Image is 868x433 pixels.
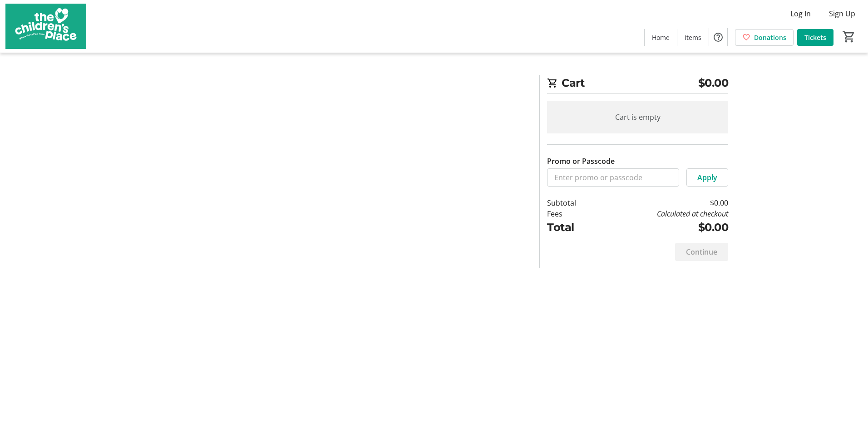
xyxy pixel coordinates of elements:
h2: Cart [547,75,728,93]
div: Cart is empty [547,101,728,133]
span: Log In [790,8,811,19]
td: Total [547,219,600,236]
td: Subtotal [547,197,600,208]
button: Sign Up [822,6,863,21]
a: Tickets [797,29,833,46]
span: Apply [697,172,717,183]
label: Promo or Passcode [547,156,615,167]
button: Apply [686,168,728,187]
span: Home [652,33,670,42]
td: Calculated at checkout [600,208,728,219]
button: Cart [841,29,857,45]
span: Donations [754,33,786,42]
a: Home [645,29,677,46]
span: Items [685,33,701,42]
td: Fees [547,208,600,219]
button: Help [709,28,727,46]
input: Enter promo or passcode [547,168,679,187]
span: Sign Up [829,8,855,19]
span: Tickets [804,33,826,42]
td: $0.00 [600,219,728,236]
a: Items [677,29,709,46]
a: Donations [735,29,794,46]
td: $0.00 [600,197,728,208]
button: Log In [783,6,818,21]
img: The Children's Place's Logo [5,4,86,49]
span: $0.00 [698,75,729,91]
